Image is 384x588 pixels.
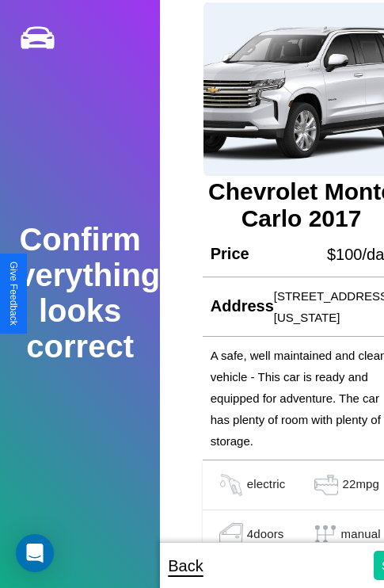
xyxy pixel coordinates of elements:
[342,473,379,497] p: 22 mpg
[168,552,203,580] p: Back
[215,523,247,547] img: gas
[211,245,249,263] h4: Price
[215,473,247,497] img: gas
[211,297,274,315] h4: Address
[247,523,284,547] p: 4 doors
[16,534,54,572] div: Open Intercom Messenger
[247,473,286,497] p: electric
[8,262,19,326] div: Give Feedback
[310,473,342,497] img: gas
[341,523,381,547] p: manual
